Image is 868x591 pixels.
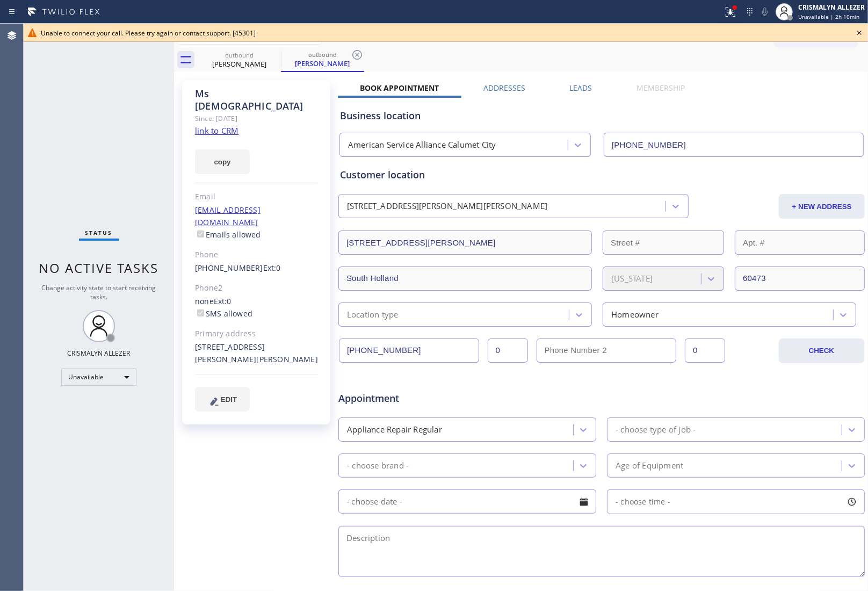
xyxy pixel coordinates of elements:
div: - choose brand - [347,459,409,472]
button: copy [195,149,250,174]
button: EDIT [195,387,250,412]
input: - choose date - [338,489,596,514]
input: Phone Number [339,338,479,363]
div: Ms Tenesha [282,48,363,71]
input: Emails allowed [197,230,204,237]
div: Age of Equipment [616,459,683,472]
a: [PHONE_NUMBER] [195,263,263,273]
input: Ext. 2 [685,338,725,363]
label: Membership [636,83,685,93]
input: Street # [603,230,724,255]
div: Appliance Repair Regular [347,423,442,436]
input: SMS allowed [197,309,204,316]
span: Unavailable | 2h 10min [798,13,859,20]
button: Mute [757,4,772,19]
label: Book Appointment [360,83,439,93]
input: Address [338,230,592,255]
span: Unable to connect your call. Please try again or contact support. [45301] [41,28,256,38]
div: [PERSON_NAME] [282,59,363,68]
div: outbound [282,51,363,59]
label: SMS allowed [195,308,252,319]
div: [PERSON_NAME] [199,59,280,69]
input: Ext. [488,338,528,363]
div: Location type [347,308,399,321]
input: ZIP [735,266,865,291]
span: - choose time - [616,496,670,507]
input: Phone Number [604,133,864,157]
div: outbound [199,51,280,59]
button: CHECK [779,338,865,363]
label: Leads [570,83,592,93]
span: Change activity state to start receiving tasks. [42,283,156,301]
span: EDIT [221,395,237,403]
div: Phone2 [195,282,318,294]
div: [STREET_ADDRESS][PERSON_NAME][PERSON_NAME] [195,341,318,366]
div: none [195,295,318,320]
div: Primary address [195,328,318,340]
a: link to CRM [195,125,238,136]
input: Phone Number 2 [537,338,677,363]
span: Appointment [338,391,512,406]
button: + NEW ADDRESS [779,194,865,219]
div: Since: [DATE] [195,112,318,125]
div: Ms [DEMOGRAPHIC_DATA] [195,88,318,112]
div: CRISMALYN ALLEZER [68,349,131,358]
div: CRISMALYN ALLEZER [798,3,865,12]
div: Business location [340,109,863,123]
span: No active tasks [39,259,159,277]
div: Ms Tenesha [199,48,280,72]
div: Unavailable [61,369,136,386]
label: Emails allowed [195,229,261,240]
input: City [338,266,592,291]
div: - choose type of job - [616,423,696,436]
div: [STREET_ADDRESS][PERSON_NAME][PERSON_NAME] [347,200,547,213]
input: Apt. # [735,230,865,255]
div: American Service Alliance Calumet City [348,139,496,152]
span: Ext: 0 [214,296,232,306]
span: Ext: 0 [263,263,281,273]
span: Status [85,229,113,236]
div: Email [195,191,318,203]
a: [EMAIL_ADDRESS][DOMAIN_NAME] [195,205,261,227]
div: Homeowner [611,308,659,321]
div: Customer location [340,168,863,182]
label: Addresses [483,83,525,93]
div: Phone [195,249,318,261]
